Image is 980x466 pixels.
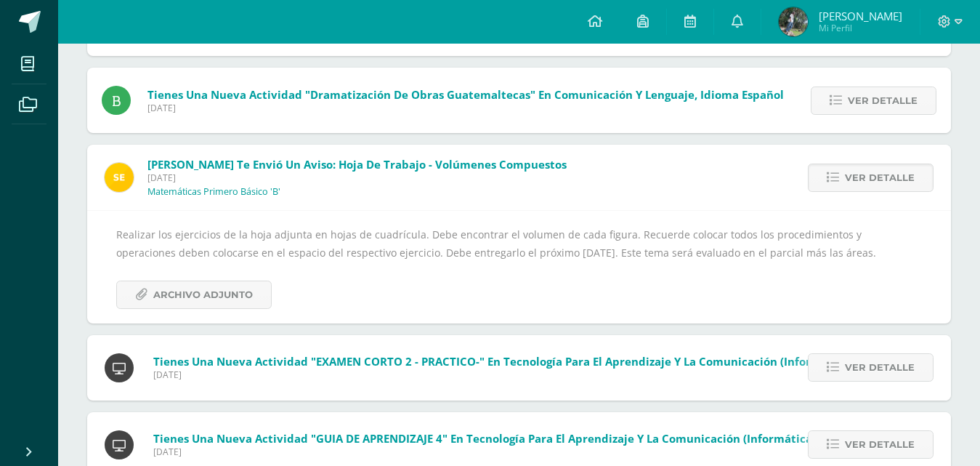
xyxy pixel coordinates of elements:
[147,87,784,102] span: Tienes una nueva actividad "Dramatización de obras guatemaltecas" En Comunicación y Lenguaje, Idi...
[153,369,853,381] span: [DATE]
[153,281,253,308] span: Archivo Adjunto
[819,22,902,34] span: Mi Perfil
[779,7,808,36] img: a774d1109ffb169f0f0f34262d076cf3.png
[147,186,280,198] p: Matemáticas Primero Básico 'B'
[147,172,567,184] span: [DATE]
[819,9,902,23] span: [PERSON_NAME]
[845,431,915,458] span: Ver detalle
[116,281,272,309] a: Archivo Adjunto
[153,446,816,458] span: [DATE]
[147,157,567,172] span: [PERSON_NAME] te envió un aviso: Hoja de trabajo - Volúmenes Compuestos
[845,164,915,191] span: Ver detalle
[848,87,918,114] span: Ver detalle
[147,102,784,114] span: [DATE]
[116,225,922,309] div: Realizar los ejercicios de la hoja adjunta en hojas de cuadrícula. Debe encontrar el volumen de c...
[153,431,816,446] span: Tienes una nueva actividad "GUIA DE APRENDIZAJE 4" En Tecnología para el Aprendizaje y la Comunic...
[105,163,134,192] img: 03c2987289e60ca238394da5f82a525a.png
[845,354,915,381] span: Ver detalle
[153,354,853,369] span: Tienes una nueva actividad "EXAMEN CORTO 2 - PRACTICO-" En Tecnología para el Aprendizaje y la Co...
